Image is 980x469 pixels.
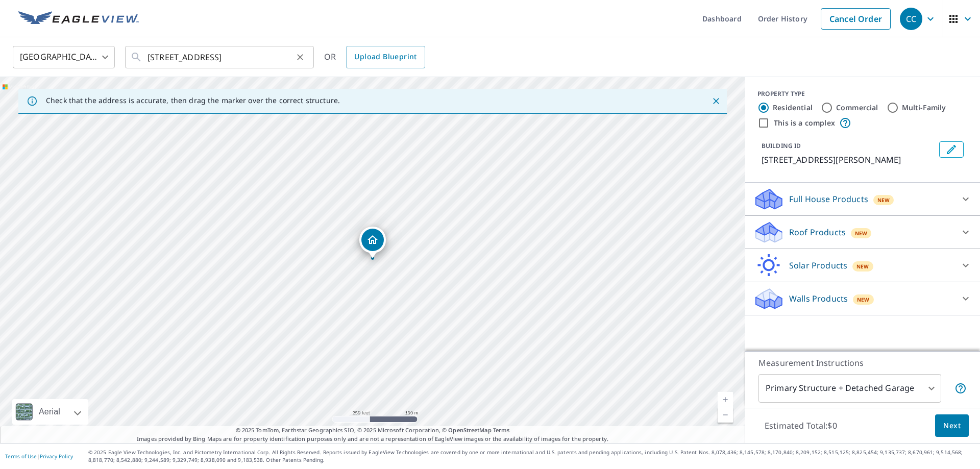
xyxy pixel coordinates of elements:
label: Residential [773,103,813,113]
div: Walls ProductsNew [753,286,972,311]
div: [GEOGRAPHIC_DATA] [13,43,115,71]
div: OR [324,46,425,68]
div: Full House ProductsNew [753,187,972,211]
span: New [856,262,869,270]
button: Close [709,94,723,108]
a: Terms of Use [5,453,37,460]
button: Next [935,414,969,437]
button: Edit building 1 [939,141,964,158]
img: EV Logo [18,11,139,27]
p: Full House Products [789,193,868,205]
span: Your report will include the primary structure and a detached garage if one exists. [954,382,967,394]
span: Next [943,419,961,432]
p: © 2025 Eagle View Technologies, Inc. and Pictometry International Corp. All Rights Reserved. Repo... [88,449,975,464]
p: Measurement Instructions [758,357,967,369]
span: New [857,295,870,304]
label: Multi-Family [902,103,946,113]
div: Aerial [36,399,63,425]
div: Roof ProductsNew [753,220,972,244]
span: New [855,229,868,237]
label: Commercial [836,103,878,113]
a: OpenStreetMap [448,426,491,434]
p: Walls Products [789,292,848,305]
div: Aerial [12,399,88,425]
p: | [5,453,73,459]
button: Clear [293,50,307,64]
a: Terms [493,426,510,434]
span: New [877,196,890,204]
p: Solar Products [789,259,847,271]
p: Estimated Total: $0 [756,414,845,437]
span: © 2025 TomTom, Earthstar Geographics SIO, © 2025 Microsoft Corporation, © [236,426,510,435]
div: CC [900,8,922,30]
a: Current Level 17, Zoom Out [718,407,733,423]
p: Roof Products [789,226,846,238]
a: Cancel Order [821,8,891,30]
a: Privacy Policy [40,453,73,460]
p: Check that the address is accurate, then drag the marker over the correct structure. [46,96,340,105]
div: PROPERTY TYPE [757,89,968,98]
a: Current Level 17, Zoom In [718,392,733,407]
div: Solar ProductsNew [753,253,972,278]
div: Dropped pin, building 1, Residential property, 3124 San Michele Dr Palm Beach Gardens, FL 33418 [359,227,386,258]
label: This is a complex [774,118,835,128]
span: Upload Blueprint [354,51,416,63]
div: Primary Structure + Detached Garage [758,374,941,403]
p: [STREET_ADDRESS][PERSON_NAME] [762,154,935,166]
p: BUILDING ID [762,141,801,150]
a: Upload Blueprint [346,46,425,68]
input: Search by address or latitude-longitude [148,43,293,71]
